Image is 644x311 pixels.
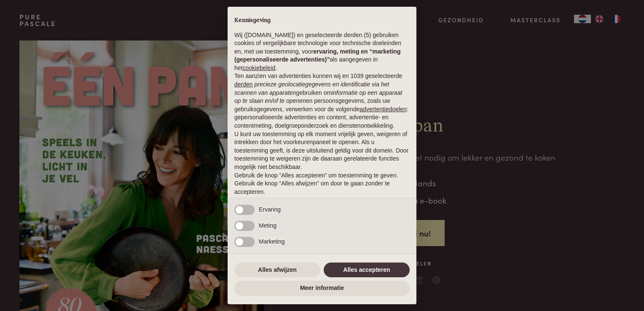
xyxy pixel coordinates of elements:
[324,263,410,278] button: Alles accepteren
[234,72,410,130] p: Ten aanzien van advertenties kunnen wij en 1039 geselecteerde gebruiken om en persoonsgegevens, z...
[259,206,281,213] span: Ervaring
[259,238,284,245] span: Marketing
[234,172,410,196] p: Gebruik de knop “Alles accepteren” om toestemming te geven. Gebruik de knop “Alles afwijzen” om d...
[234,130,410,172] p: U kunt uw toestemming op elk moment vrijelijk geven, weigeren of intrekken door het voorkeurenpan...
[234,17,410,24] h2: Kennisgeving
[234,31,410,72] p: Wij ([DOMAIN_NAME]) en geselecteerde derden (5) gebruiken cookies of vergelijkbare technologie vo...
[259,222,276,229] span: Meting
[234,89,402,105] em: informatie op een apparaat op te slaan en/of te openen
[234,81,389,96] em: precieze geolocatiegegevens en identificatie via het scannen van apparaten
[234,263,320,278] button: Alles afwijzen
[234,48,400,63] strong: ervaring, meting en “marketing (gepersonaliseerde advertenties)”
[234,80,253,89] button: derden
[242,64,275,71] a: cookiebeleid
[234,281,410,296] button: Meer informatie
[360,105,406,114] button: advertentiedoelen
